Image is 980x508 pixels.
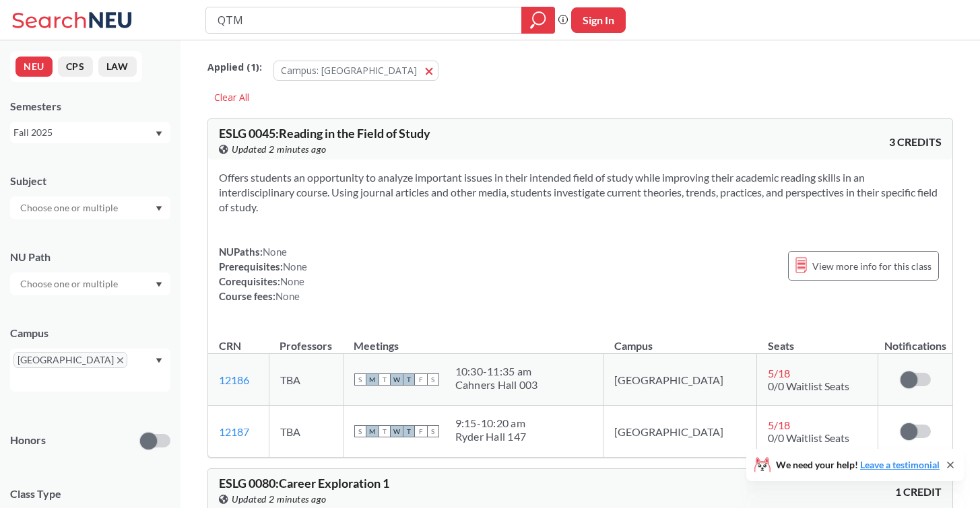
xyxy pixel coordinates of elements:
[13,125,154,140] div: Fall 2025
[280,275,304,287] span: None
[354,373,366,386] span: S
[343,325,603,354] th: Meetings
[415,425,427,437] span: F
[232,492,327,507] span: Updated 2 minutes ago
[15,57,53,77] button: NEU
[366,373,379,386] span: M
[10,349,170,392] div: [GEOGRAPHIC_DATA]X to remove pillDropdown arrow
[860,459,940,470] a: Leave a testimonial
[10,99,170,114] div: Semesters
[156,282,162,287] svg: Dropdown arrow
[455,365,538,378] div: 10:30 - 11:35 am
[391,373,403,386] span: W
[232,142,327,157] span: Updated 2 minutes ago
[403,373,415,386] span: T
[10,122,170,143] div: Fall 2025Dropdown arrow
[427,373,439,386] span: S
[219,425,249,438] a: 12187
[776,460,940,470] span: We need your help!
[156,131,162,137] svg: Dropdown arrow
[281,64,417,77] span: Campus: [GEOGRAPHIC_DATA]
[10,273,170,295] div: Dropdown arrow
[379,425,391,437] span: T
[98,57,137,77] button: LAW
[521,7,555,34] div: magnifying glass
[427,425,439,437] span: S
[269,406,343,458] td: TBA
[571,7,626,33] button: Sign In
[273,61,438,81] button: Campus: [GEOGRAPHIC_DATA]
[455,416,527,430] div: 9:15 - 10:20 am
[895,484,942,499] span: 1 CREDIT
[10,433,46,448] p: Honors
[812,258,932,275] span: View more info for this class
[219,373,249,386] a: 12186
[156,358,162,363] svg: Dropdown arrow
[354,425,366,437] span: S
[603,406,757,458] td: [GEOGRAPHIC_DATA]
[768,379,849,392] span: 0/0 Waitlist Seats
[216,9,512,32] input: Class, professor, course number, "phrase"
[768,367,790,379] span: 5 / 18
[156,206,162,211] svg: Dropdown arrow
[269,354,343,406] td: TBA
[889,135,942,149] span: 3 CREDITS
[768,431,849,444] span: 0/0 Waitlist Seats
[263,246,287,258] span: None
[415,373,427,386] span: F
[207,60,262,75] span: Applied ( 1 ):
[219,476,389,491] span: ESLG 0080 : Career Exploration 1
[768,419,790,431] span: 5 / 18
[366,425,379,437] span: M
[13,200,127,216] input: Choose one or multiple
[455,430,527,443] div: Ryder Hall 147
[13,276,127,292] input: Choose one or multiple
[207,87,256,108] div: Clear All
[283,260,307,273] span: None
[275,290,300,302] span: None
[757,325,878,354] th: Seats
[219,126,430,141] span: ESLG 0045 : Reading in the Field of Study
[269,325,343,354] th: Professors
[117,357,123,363] svg: X to remove pill
[530,11,546,30] svg: magnifying glass
[10,326,170,340] div: Campus
[10,486,170,501] span: Class Type
[391,425,403,437] span: W
[455,378,538,392] div: Cahners Hall 003
[878,325,953,354] th: Notifications
[603,354,757,406] td: [GEOGRAPHIC_DATA]
[219,338,241,353] div: CRN
[603,325,757,354] th: Campus
[10,196,170,219] div: Dropdown arrow
[10,250,170,264] div: NU Path
[379,373,391,386] span: T
[219,170,942,215] section: Offers students an opportunity to analyze important issues in their intended field of study while...
[58,57,93,77] button: CPS
[219,244,307,303] div: NUPaths: Prerequisites: Corequisites: Course fees:
[10,174,170,188] div: Subject
[13,352,127,368] span: [GEOGRAPHIC_DATA]X to remove pill
[403,425,415,437] span: T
